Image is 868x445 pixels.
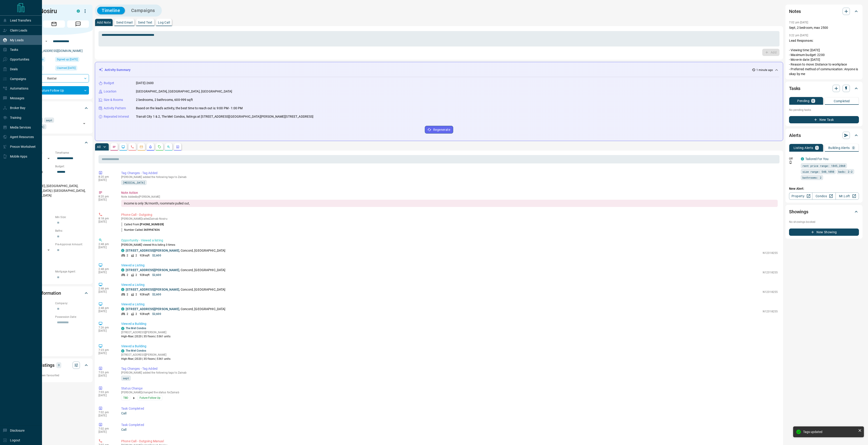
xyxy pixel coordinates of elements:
[789,8,801,15] h2: Notes
[140,273,150,277] p: 928 sqft
[123,376,129,380] span: sept
[98,427,114,430] p: 7:02 pm
[152,253,161,258] p: $2,600
[763,309,778,314] p: N12318255
[121,411,778,416] p: Call
[127,312,128,316] p: 2
[126,287,226,292] p: , Concord, [GEOGRAPHIC_DATA]
[98,217,114,220] p: 8:18 pm
[98,394,114,397] p: [DATE]
[19,202,89,206] p: Motivation:
[121,353,170,357] p: [STREET_ADDRESS][PERSON_NAME]
[98,411,114,414] p: 7:02 pm
[126,307,179,311] a: [STREET_ADDRESS][PERSON_NAME]
[123,396,128,400] span: TBD
[167,145,170,149] svg: Opportunities
[19,256,89,260] p: Credit Score:
[55,315,89,319] p: Possession Date:
[55,215,89,219] p: Min Size:
[121,439,778,444] p: Phone Call - Outgoing Manual
[756,68,773,72] p: 1 minute ago
[98,271,114,274] p: [DATE]
[425,126,453,134] button: Regenerate
[121,386,778,391] p: Status Change
[136,106,243,111] p: Based on the lead's activity, the best time to reach out is: 9:00 PM - 1:00 PM
[98,371,114,374] p: 7:03 pm
[135,312,137,316] p: 2
[121,334,170,338] p: High-Rise | 2020 | 35 floors | 5361 units
[797,99,809,102] p: Pending
[789,229,859,236] button: New Showing
[98,195,114,198] p: 8:20 pm
[58,363,60,368] p: 0
[121,302,778,307] p: Viewed a Listing
[802,175,821,180] span: bathrooms: 2
[31,49,83,53] a: [EMAIL_ADDRESS][DOMAIN_NAME]
[789,132,801,139] h2: Alerts
[853,146,854,149] p: 0
[55,242,89,246] p: Pre-Approval Amount:
[789,38,859,76] p: Lead Responses: - Viewing time: [DATE] - Maximum budget: 2200 - Move-in date: [DATE] - Reason to ...
[812,99,814,102] p: 0
[121,288,124,291] div: condos.ca
[789,206,859,217] div: Showings
[98,306,114,310] p: 2:48 pm
[138,21,152,24] p: Send Text
[55,66,89,72] div: Wed Aug 06 2025
[55,57,89,63] div: Sun Aug 03 2025
[127,292,128,297] p: 2
[789,192,812,200] a: Property
[140,292,150,297] p: 928 sqft
[763,251,778,255] p: N12318255
[67,20,89,28] span: Message
[140,396,160,400] span: Future Follow Up
[127,253,128,258] p: 2
[98,246,114,249] p: [DATE]
[98,326,114,329] p: 7:26 pm
[789,130,859,141] div: Alerts
[19,373,89,377] p: No listings have been favourited
[789,208,808,215] h2: Showings
[116,21,133,24] p: Send Email
[104,114,129,119] p: Repeated Interest
[104,81,114,85] p: Budget
[98,198,114,201] p: [DATE]
[126,249,179,252] a: [STREET_ADDRESS][PERSON_NAME]
[121,238,778,243] p: Opportunity - Viewed a listing
[121,349,124,353] div: condos.ca
[152,292,161,297] p: $2,600
[789,220,859,224] p: No showings booked
[135,253,137,258] p: 2
[121,175,778,179] p: [PERSON_NAME] added the following tags to Zainab
[98,329,114,332] p: [DATE]
[55,301,89,305] p: Company:
[98,290,114,293] p: [DATE]
[789,21,808,24] p: 7:02 pm [DATE]
[55,229,89,233] p: Baths:
[98,220,114,223] p: [DATE]
[104,89,116,94] p: Location
[140,312,150,316] p: 928 sqft
[104,97,123,102] p: Size & Rooms
[126,327,146,330] a: The Met Condos
[121,330,170,334] p: [STREET_ADDRESS][PERSON_NAME]
[121,195,778,198] p: Note Added by [PERSON_NAME]
[126,307,226,311] p: , Concord, [GEOGRAPHIC_DATA]
[19,178,89,182] p: Areas Searched:
[97,7,125,14] button: Timeline
[801,157,804,160] div: condos.ca
[763,290,778,294] p: N12318255
[121,212,778,217] p: Phone Call - Outgoing
[77,10,80,13] div: condos.ca
[126,268,179,272] a: [STREET_ADDRESS][PERSON_NAME]
[97,145,101,148] p: All
[121,327,124,330] div: condos.ca
[789,186,859,191] p: New Alert:
[135,292,137,297] p: 2
[140,223,164,226] span: [PHONE_NUMBER]
[136,81,154,85] p: [DATE]-2600
[802,163,845,168] span: rent price range: 1845,2860
[789,161,792,164] svg: Push Notification Only
[19,182,89,199] p: [PERSON_NAME], [GEOGRAPHIC_DATA], [GEOGRAPHIC_DATA] | [GEOGRAPHIC_DATA], [GEOGRAPHIC_DATA]
[126,268,226,272] p: , Concord, [GEOGRAPHIC_DATA]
